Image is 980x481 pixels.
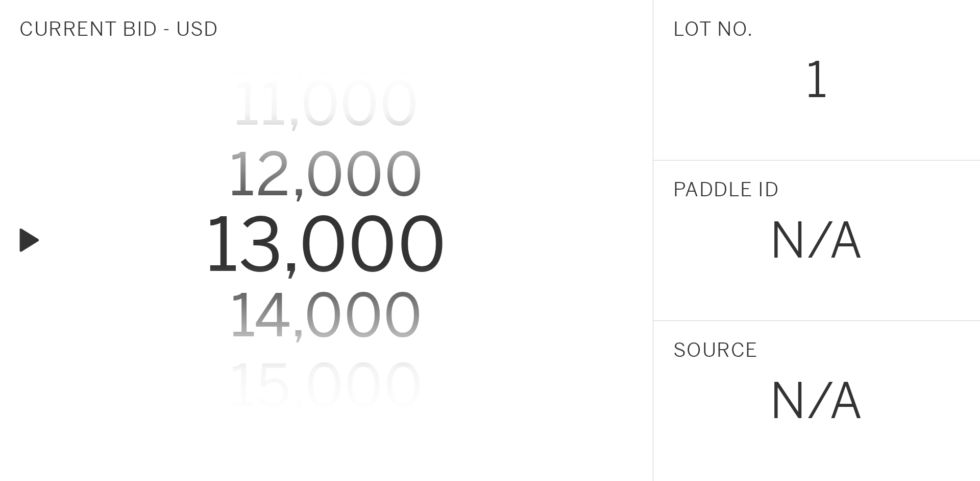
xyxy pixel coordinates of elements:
div: LOT NO. [673,19,753,39]
div: SOURCE [673,340,758,360]
div: N/A [770,377,864,426]
div: PADDLE ID [673,180,779,199]
div: 1 [806,56,828,105]
div: Current Bid - USD [19,19,218,39]
div: N/A [770,216,864,265]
